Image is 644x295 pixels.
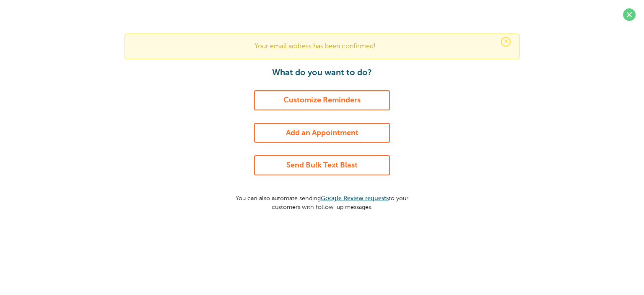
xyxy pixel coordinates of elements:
span: × [501,37,511,47]
a: Add an Appointment [254,123,390,143]
h1: What do you want to do? [228,68,416,78]
a: Send Bulk Text Blast [254,155,390,175]
p: You can also automate sending to your customers with follow-up messages. [228,188,416,211]
p: Your email address has been confirmed! [133,42,511,50]
a: Google Review requests [321,195,389,201]
a: Customize Reminders [254,90,390,110]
